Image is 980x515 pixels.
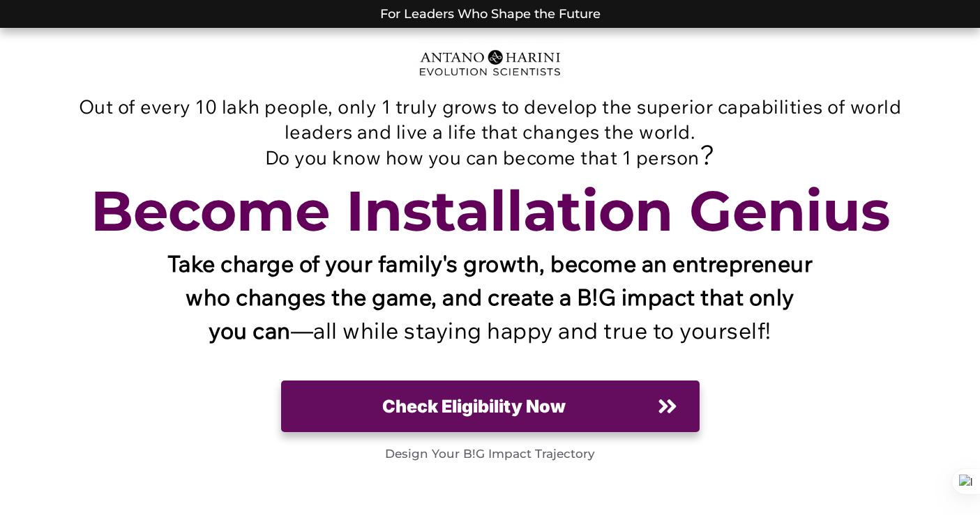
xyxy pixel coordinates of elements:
span: ? [700,146,716,172]
strong: Take charge of your family's growth, become an entrepreneur who changes the game, and create a B!... [167,256,813,345]
strong: Design Your B!G Impact Trajectory [385,447,595,461]
strong: Check Eligibility Now [382,396,566,417]
p: Out of every 10 lakh people, only 1 truly grows to develop the superior capabilities of world lea... [72,98,909,146]
p: —all while staying happy and true to yourself! [167,250,813,351]
strong: For Leaders Who Shape the Future [380,6,601,22]
img: Evolution-Scientist [413,42,567,84]
strong: Become Installation Genius [91,177,890,245]
p: Do you know how you can become that 1 person [72,147,909,173]
a: Check Eligibility Now [281,381,700,432]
